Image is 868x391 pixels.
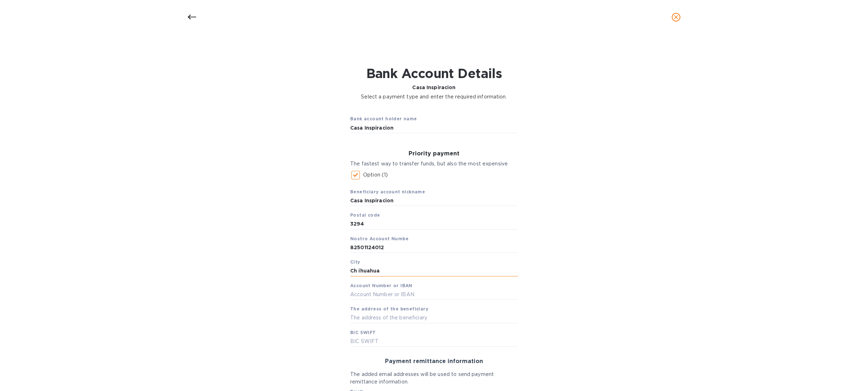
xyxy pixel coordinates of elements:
p: Option (1) [363,171,388,179]
input: City [350,266,518,276]
h1: Bank Account Details [361,66,507,81]
b: Postal code [350,212,380,218]
b: Beneficiary account nickname [350,189,425,194]
p: The added email addresses will be used to send payment remittance information. [350,371,518,386]
b: Casa Inspiracion [412,85,455,90]
button: close [667,9,685,26]
b: The address of the beneficiary [350,306,428,312]
b: BIC SWIFT [350,330,376,335]
input: The address of the beneficiary [350,313,518,323]
input: Postal code [350,219,518,230]
input: Beneficiary account nickname [350,195,518,206]
h3: Payment remittance information [350,358,518,365]
h3: Priority payment [350,150,518,157]
b: City [350,259,360,265]
b: Account Number or IBAN [350,283,413,288]
p: Select a payment type and enter the required information. [361,93,507,101]
p: The fastest way to transfer funds, but also the most expensive [350,160,518,168]
input: BIC SWIFT [350,336,518,347]
input: Nostro Account Numbe [350,242,518,253]
input: Account Number or IBAN [350,289,518,300]
b: Nostro Account Numbe [350,236,409,241]
b: Bank account holder name [350,116,417,121]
